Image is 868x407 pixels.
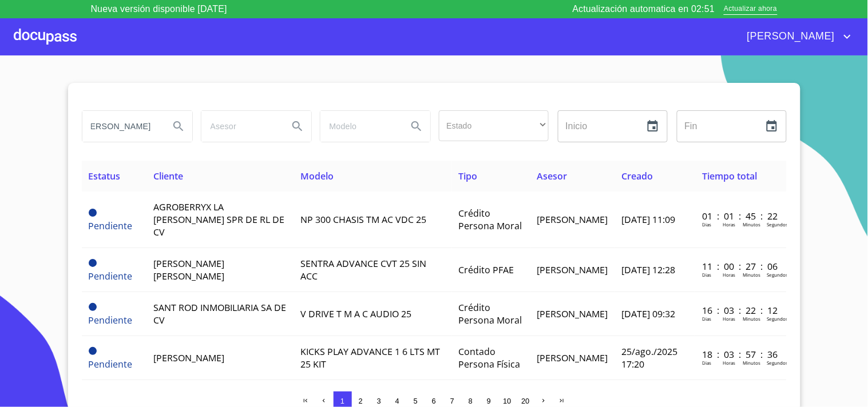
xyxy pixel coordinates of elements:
[403,113,430,140] button: Search
[359,397,363,405] span: 2
[89,170,121,182] span: Estatus
[702,170,757,182] span: Tiempo total
[622,308,676,320] span: [DATE] 09:32
[723,316,735,322] p: Horas
[469,397,473,405] span: 8
[414,397,418,405] span: 5
[89,347,97,355] span: Pendiente
[702,348,779,361] p: 18 : 03 : 57 : 36
[459,264,514,276] span: Crédito PFAE
[767,360,788,366] p: Segundos
[724,3,777,15] span: Actualizar ahora
[739,27,854,46] button: account of current user
[459,301,522,326] span: Crédito Persona Moral
[622,170,653,182] span: Creado
[723,360,735,366] p: Horas
[89,358,133,370] span: Pendiente
[743,221,760,228] p: Minutos
[89,209,97,217] span: Pendiente
[767,221,788,228] p: Segundos
[320,111,398,142] input: search
[340,397,344,405] span: 1
[743,272,760,278] p: Minutos
[165,113,192,140] button: Search
[573,2,715,16] p: Actualización automatica en 02:51
[622,264,676,276] span: [DATE] 12:28
[702,360,711,366] p: Dias
[153,301,286,326] span: SANT ROD INMOBILIARIA SA DE CV
[89,259,97,267] span: Pendiente
[300,257,426,282] span: SENTRA ADVANCE CVT 25 SIN ACC
[739,27,841,46] span: [PERSON_NAME]
[459,345,521,370] span: Contado Persona Física
[521,397,529,405] span: 20
[153,170,183,182] span: Cliente
[702,260,779,273] p: 11 : 00 : 27 : 06
[300,170,334,182] span: Modelo
[723,221,735,228] p: Horas
[459,207,522,232] span: Crédito Persona Moral
[300,308,411,320] span: V DRIVE T M A C AUDIO 25
[767,316,788,322] p: Segundos
[723,272,735,278] p: Horas
[201,111,279,142] input: search
[153,352,224,364] span: [PERSON_NAME]
[702,210,779,222] p: 01 : 01 : 45 : 22
[432,397,436,405] span: 6
[537,170,568,182] span: Asesor
[91,2,227,16] p: Nueva versión disponible [DATE]
[300,345,440,370] span: KICKS PLAY ADVANCE 1 6 LTS MT 25 KIT
[82,111,160,142] input: search
[537,264,608,276] span: [PERSON_NAME]
[395,397,399,405] span: 4
[487,397,491,405] span: 9
[439,110,549,141] div: ​
[622,213,676,226] span: [DATE] 11:09
[300,213,426,226] span: NP 300 CHASIS TM AC VDC 25
[89,314,133,326] span: Pendiente
[743,316,760,322] p: Minutos
[284,113,311,140] button: Search
[89,220,133,232] span: Pendiente
[459,170,478,182] span: Tipo
[702,272,711,278] p: Dias
[503,397,511,405] span: 10
[89,270,133,282] span: Pendiente
[537,352,608,364] span: [PERSON_NAME]
[622,345,678,370] span: 25/ago./2025 17:20
[153,257,224,282] span: [PERSON_NAME] [PERSON_NAME]
[153,201,284,238] span: AGROBERRYX LA [PERSON_NAME] SPR DE RL DE CV
[702,316,711,322] p: Dias
[702,221,711,228] p: Dias
[743,360,760,366] p: Minutos
[767,272,788,278] p: Segundos
[537,308,608,320] span: [PERSON_NAME]
[702,304,779,317] p: 16 : 03 : 22 : 12
[450,397,454,405] span: 7
[537,213,608,226] span: [PERSON_NAME]
[377,397,381,405] span: 3
[89,303,97,311] span: Pendiente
